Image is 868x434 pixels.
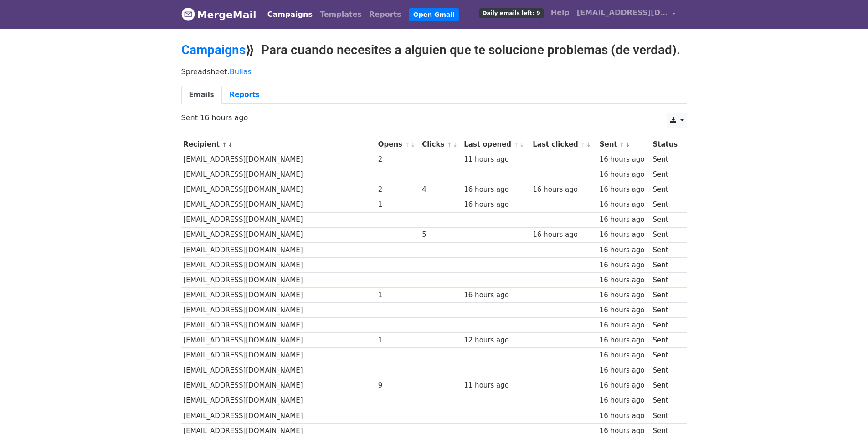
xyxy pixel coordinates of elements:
div: 4 [422,184,459,195]
a: Help [547,4,573,22]
td: [EMAIL_ADDRESS][DOMAIN_NAME] [181,227,376,242]
a: [EMAIL_ADDRESS][DOMAIN_NAME] [573,4,680,25]
th: Opens [376,137,420,152]
div: 16 hours ago [600,260,648,271]
div: 16 hours ago [600,245,648,255]
td: [EMAIL_ADDRESS][DOMAIN_NAME] [181,272,376,287]
td: Sent [651,167,683,182]
a: ↑ [580,141,586,148]
span: Daily emails left: 9 [479,8,544,18]
a: Templates [316,5,365,24]
div: 16 hours ago [464,199,528,210]
td: [EMAIL_ADDRESS][DOMAIN_NAME] [181,303,376,318]
td: Sent [651,333,683,348]
div: 16 hours ago [600,290,648,301]
th: Last opened [462,137,530,152]
td: [EMAIL_ADDRESS][DOMAIN_NAME] [181,167,376,182]
td: [EMAIL_ADDRESS][DOMAIN_NAME] [181,197,376,212]
div: 1 [378,335,418,346]
div: 16 hours ago [464,184,528,195]
a: Campaigns [181,42,246,57]
a: ↓ [228,141,233,148]
div: 16 hours ago [533,230,595,240]
td: [EMAIL_ADDRESS][DOMAIN_NAME] [181,242,376,257]
h2: ⟫ Para cuando necesites a alguien que te solucione problemas (de verdad). [181,42,687,58]
td: [EMAIL_ADDRESS][DOMAIN_NAME] [181,333,376,348]
div: 2 [378,154,418,165]
a: Reports [222,86,267,104]
div: 16 hours ago [533,184,595,195]
td: [EMAIL_ADDRESS][DOMAIN_NAME] [181,318,376,333]
a: ↑ [620,141,625,148]
div: 16 hours ago [600,320,648,331]
a: Reports [365,5,405,24]
div: 16 hours ago [600,184,648,195]
a: ↓ [452,141,457,148]
div: 11 hours ago [464,154,528,165]
a: ↓ [586,141,591,148]
a: ↑ [514,141,519,148]
td: [EMAIL_ADDRESS][DOMAIN_NAME] [181,288,376,303]
td: [EMAIL_ADDRESS][DOMAIN_NAME] [181,257,376,272]
td: Sent [651,257,683,272]
div: 2 [378,184,418,195]
a: Bullas [230,67,252,76]
td: Sent [651,303,683,318]
td: Sent [651,242,683,257]
div: 16 hours ago [600,199,648,210]
td: [EMAIL_ADDRESS][DOMAIN_NAME] [181,363,376,378]
th: Sent [597,137,651,152]
div: 16 hours ago [600,335,648,346]
div: 11 hours ago [464,380,528,391]
div: 1 [378,290,418,301]
div: 16 hours ago [600,350,648,361]
div: 12 hours ago [464,335,528,346]
div: 16 hours ago [600,214,648,225]
p: Spreadsheet: [181,67,687,77]
div: 16 hours ago [600,169,648,180]
a: ↑ [222,141,227,148]
td: [EMAIL_ADDRESS][DOMAIN_NAME] [181,152,376,167]
div: 16 hours ago [600,305,648,316]
a: ↓ [519,141,524,148]
td: Sent [651,378,683,393]
td: Sent [651,318,683,333]
a: ↓ [411,141,416,148]
a: MergeMail [181,5,257,24]
td: [EMAIL_ADDRESS][DOMAIN_NAME] [181,212,376,227]
td: Sent [651,182,683,197]
td: Sent [651,212,683,227]
div: 16 hours ago [600,380,648,391]
div: 16 hours ago [600,411,648,421]
a: ↓ [626,141,631,148]
div: 16 hours ago [464,290,528,301]
div: 1 [378,199,418,210]
th: Last clicked [530,137,597,152]
div: 5 [422,230,459,240]
a: Daily emails left: 9 [476,4,547,22]
td: Sent [651,408,683,423]
th: Status [651,137,683,152]
div: 16 hours ago [600,365,648,376]
td: Sent [651,227,683,242]
td: [EMAIL_ADDRESS][DOMAIN_NAME] [181,378,376,393]
td: Sent [651,393,683,408]
th: Clicks [420,137,462,152]
span: [EMAIL_ADDRESS][DOMAIN_NAME] [577,7,668,18]
a: Open Gmail [409,8,459,21]
td: Sent [651,288,683,303]
div: 16 hours ago [600,230,648,240]
p: Sent 16 hours ago [181,113,687,123]
a: ↑ [405,141,410,148]
div: 16 hours ago [600,154,648,165]
td: [EMAIL_ADDRESS][DOMAIN_NAME] [181,348,376,363]
div: 16 hours ago [600,275,648,286]
th: Recipient [181,137,376,152]
td: [EMAIL_ADDRESS][DOMAIN_NAME] [181,408,376,423]
td: Sent [651,197,683,212]
td: Sent [651,152,683,167]
a: Emails [181,86,222,104]
div: 9 [378,380,418,391]
a: Campaigns [264,5,316,24]
a: ↑ [447,141,452,148]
